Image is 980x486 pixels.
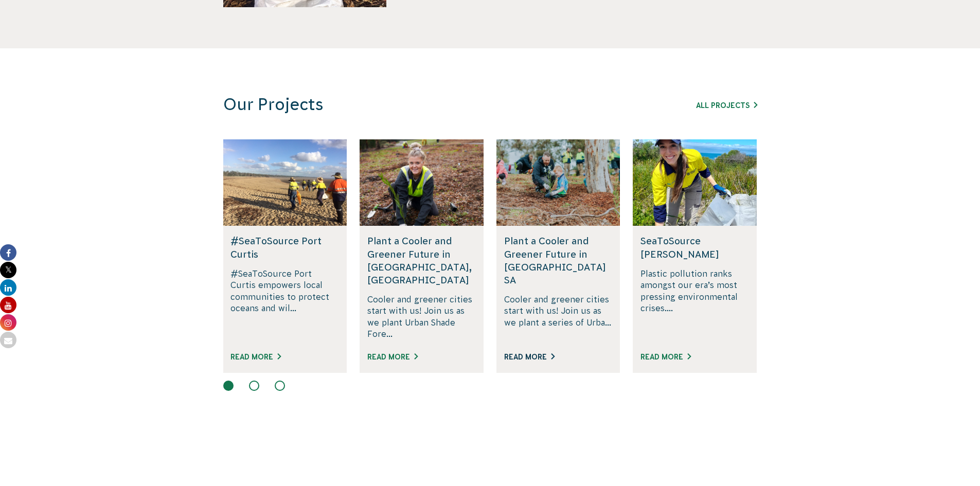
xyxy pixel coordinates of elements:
[640,353,691,361] a: Read More
[367,353,418,361] a: Read More
[367,235,476,286] h5: Plant a Cooler and Greener Future in [GEOGRAPHIC_DATA], [GEOGRAPHIC_DATA]
[223,95,618,115] h3: Our Projects
[640,235,749,260] h5: SeaToSource [PERSON_NAME]
[504,294,613,340] p: Cooler and greener cities start with us! Join us as we plant a series of Urba...
[230,353,281,361] a: Read More
[504,235,613,286] h5: Plant a Cooler and Greener Future in [GEOGRAPHIC_DATA] SA
[504,353,555,361] a: Read More
[640,268,749,340] p: Plastic pollution ranks amongst our era’s most pressing environmental crises....
[696,101,757,110] a: All Projects
[367,294,476,340] p: Cooler and greener cities start with us! Join us as we plant Urban Shade Fore...
[230,235,339,260] h5: #SeaToSource Port Curtis
[230,268,339,340] p: #SeaToSource Port Curtis empowers local communities to protect oceans and wil...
